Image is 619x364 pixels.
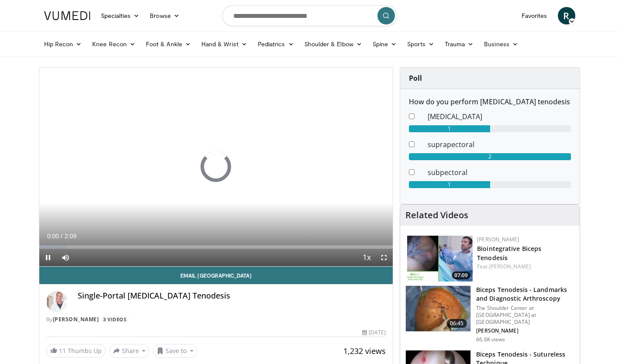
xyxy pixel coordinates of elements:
[421,167,578,178] dd: subpectoral
[476,305,574,326] p: The Shoulder Center at [GEOGRAPHIC_DATA] at [GEOGRAPHIC_DATA]
[409,181,490,188] div: 1
[61,233,63,240] span: /
[367,35,402,53] a: Spine
[405,210,468,220] h4: Related Videos
[558,7,575,24] a: R
[100,316,129,323] a: 3 Videos
[409,73,422,83] strong: Poll
[141,35,196,53] a: Foot & Ankle
[476,336,505,343] p: 66.6K views
[109,344,150,358] button: Share
[153,344,197,358] button: Save to
[87,35,141,53] a: Knee Recon
[78,291,386,301] h4: Single-Portal [MEDICAL_DATA] Tenodesis
[46,291,67,312] img: Avatar
[59,347,66,355] span: 11
[57,249,74,266] button: Mute
[222,5,397,26] input: Search topics, interventions
[421,111,578,122] dd: [MEDICAL_DATA]
[452,271,470,279] span: 07:09
[39,245,393,249] div: Progress Bar
[46,316,386,323] div: By
[53,316,99,323] a: [PERSON_NAME]
[362,329,386,337] div: [DATE]
[407,236,473,282] img: f54b0be7-13b6-4977-9a5b-cecc55ea2090.150x105_q85_crop-smart_upscale.jpg
[96,7,145,24] a: Specialties
[343,346,386,356] span: 1,232 views
[196,35,252,53] a: Hand & Wrist
[405,285,574,343] a: 06:45 Biceps Tenodesis - Landmarks and Diagnostic Arthroscopy The Shoulder Center at [GEOGRAPHIC_...
[409,98,571,106] h6: How do you perform [MEDICAL_DATA] tenodesis
[358,249,375,266] button: Playback Rate
[477,236,519,243] a: [PERSON_NAME]
[65,233,76,240] span: 2:09
[477,244,541,262] a: Biointegrative Biceps Tenodesis
[476,285,574,303] h3: Biceps Tenodesis - Landmarks and Diagnostic Arthroscopy
[39,68,393,267] video-js: Video Player
[375,249,393,266] button: Fullscreen
[39,249,57,266] button: Pause
[477,263,573,271] div: Feat.
[252,35,299,53] a: Pediatrics
[476,327,574,334] p: [PERSON_NAME]
[39,267,393,284] a: Email [GEOGRAPHIC_DATA]
[145,7,185,24] a: Browse
[44,11,90,20] img: VuMedi Logo
[46,344,106,357] a: 11 Thumbs Up
[299,35,367,53] a: Shoulder & Elbow
[402,35,439,53] a: Sports
[421,139,578,150] dd: suprapectoral
[446,319,467,328] span: 06:45
[439,35,479,53] a: Trauma
[409,153,571,160] div: 2
[47,233,59,240] span: 0:00
[516,7,553,24] a: Favorites
[407,236,473,282] a: 07:09
[489,263,531,270] a: [PERSON_NAME]
[409,125,490,132] div: 1
[479,35,523,53] a: Business
[39,35,87,53] a: Hip Recon
[406,286,470,331] img: 15733_3.png.150x105_q85_crop-smart_upscale.jpg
